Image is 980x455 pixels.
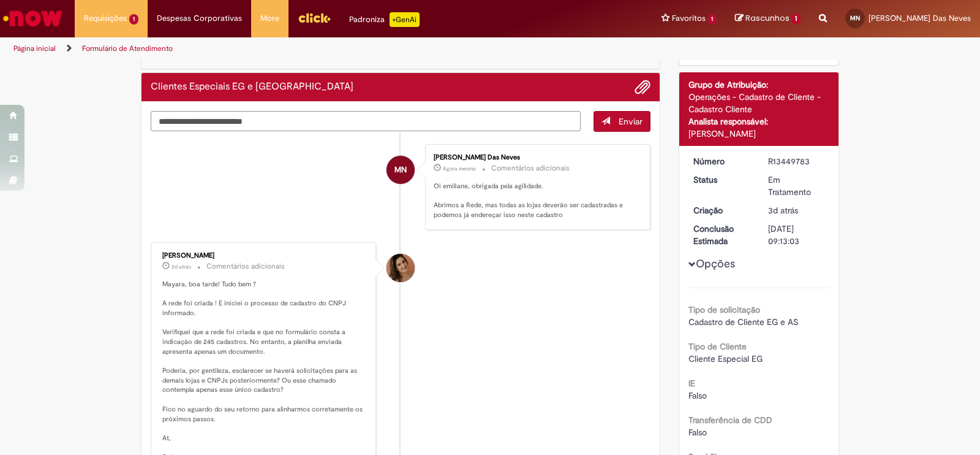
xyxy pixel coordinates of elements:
[151,111,581,131] textarea: Digite sua mensagem aqui...
[443,165,476,172] time: 29/08/2025 11:01:42
[13,44,56,53] a: Página inicial
[635,79,650,95] button: Adicionar anexos
[768,174,825,198] div: Em Tratamento
[850,14,860,22] span: MN
[349,12,420,27] div: Padroniza
[768,204,825,216] div: 26/08/2025 17:00:19
[684,223,759,247] dt: Conclusão Estimada
[768,223,825,247] div: [DATE] 09:13:03
[768,205,798,216] time: 26/08/2025 17:00:19
[162,252,366,259] div: [PERSON_NAME]
[688,427,707,438] span: Falso
[684,204,759,216] dt: Criação
[688,316,798,327] span: Cadastro de Cliente EG e AS
[688,353,763,364] span: Cliente Especial EG
[708,14,717,25] span: 1
[684,174,759,186] dt: Status
[386,156,415,184] div: Mayara Miani Das Neves
[151,82,353,93] h2: Clientes Especiais EG e AS Histórico de tíquete
[688,341,747,352] b: Tipo de Cliente
[386,254,415,282] div: Emiliane Dias De Souza
[768,205,798,216] span: 3d atrás
[1,6,64,31] img: ServiceNow
[434,154,638,161] div: [PERSON_NAME] Das Neves
[298,9,331,27] img: click_logo_yellow_360x200.png
[9,37,644,60] ul: Trilhas de página
[869,13,971,23] span: [PERSON_NAME] Das Neves
[688,128,830,140] div: [PERSON_NAME]
[390,12,420,27] p: +GenAi
[619,116,643,127] span: Enviar
[688,415,772,426] b: Transferência de CDD
[768,155,825,167] div: R13449783
[434,182,638,220] p: Oi emiliane, obrigada pela agilidade. Abrimos a Rede, mas todas as lojas deverão ser cadastradas ...
[688,91,830,115] div: Operações - Cadastro de Cliente - Cadastro Cliente
[171,263,191,270] span: 2d atrás
[84,12,127,25] span: Requisições
[745,12,790,24] span: Rascunhos
[82,44,173,53] a: Formulário de Atendimento
[735,13,801,25] a: Rascunhos
[688,115,830,128] div: Analista responsável:
[260,12,279,25] span: More
[594,111,650,132] button: Enviar
[491,163,570,174] small: Comentários adicionais
[684,155,759,167] dt: Número
[672,12,706,25] span: Favoritos
[688,304,760,315] b: Tipo de solicitação
[688,390,707,401] span: Falso
[443,165,476,172] span: Agora mesmo
[791,13,801,25] span: 1
[688,78,830,91] div: Grupo de Atribuição:
[129,14,138,25] span: 1
[157,12,242,25] span: Despesas Corporativas
[394,155,407,185] span: MN
[688,378,695,389] b: IE
[206,261,285,272] small: Comentários adicionais
[171,263,191,270] time: 27/08/2025 15:48:58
